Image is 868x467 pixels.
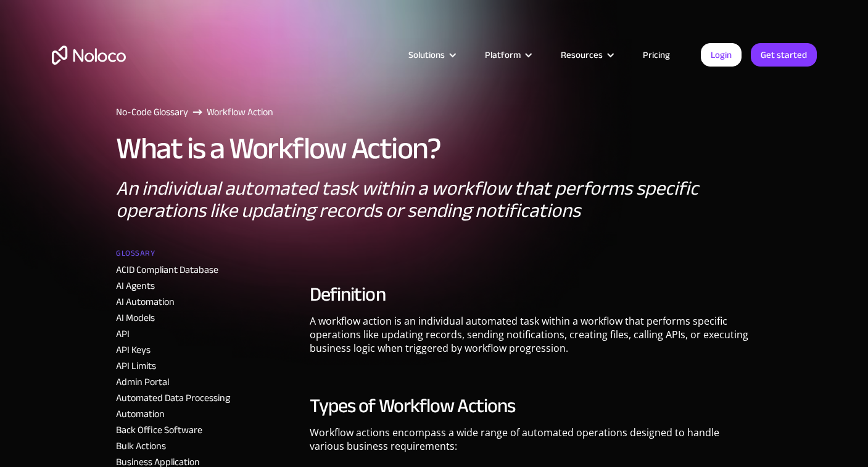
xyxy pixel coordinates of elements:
a: Bulk Actions [116,437,166,455]
a: Get started [751,43,817,67]
p: An individual automated task within a workflow that performs specific operations like updating re... [116,177,752,222]
div: Solutions [393,47,469,63]
a: Login [701,43,742,67]
p: A workflow action is an individual automated task within a workflow that performs specific operat... [310,314,752,364]
div: Resources [545,47,627,63]
a: Automation [116,405,165,423]
a: Admin Portal [116,373,169,391]
a: AI Automation [116,293,175,311]
a: ACID Compliant Database [116,261,218,279]
a: home [52,46,126,65]
a: AI Agents [116,277,155,295]
h2: Glossary [116,244,155,262]
p: Workflow actions encompass a wide range of automated operations designed to handle various busine... [310,426,752,462]
a: Pricing [627,47,685,63]
a: API [116,325,130,343]
div: Platform [485,47,521,63]
a: API Keys [116,341,151,359]
div: Platform [469,47,545,63]
a: API Limits [116,357,156,375]
a: Glossary [116,244,300,262]
a: AI Models [116,309,155,327]
h1: What is a Workflow Action? [116,132,440,165]
div: Solutions [408,47,445,63]
h2: Types of Workflow Actions [310,394,752,418]
h2: Definition [310,282,752,307]
a: Back Office Software [116,421,202,439]
a: Automated Data Processing [116,389,230,407]
div: Resources [561,47,603,63]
